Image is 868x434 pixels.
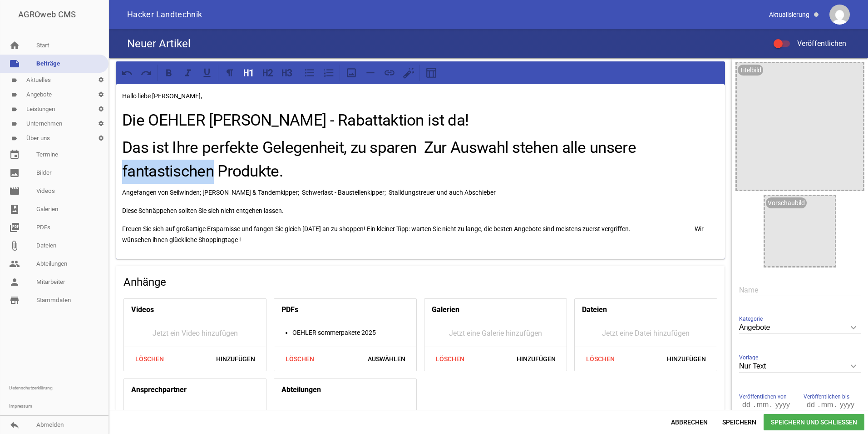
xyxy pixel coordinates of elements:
[274,401,416,427] div: Jetzt eine Abteilung hinzufügen
[739,399,755,411] input: dd
[9,419,20,430] i: reply
[127,10,202,19] span: Hacker Landtechnik
[9,222,20,233] i: picture_as_pdf
[755,399,771,411] input: mm
[428,351,472,367] span: Löschen
[94,102,108,116] i: settings
[509,351,563,367] span: Hinzufügen
[764,414,864,430] span: Speichern und Schließen
[9,204,20,215] i: photo_album
[846,320,861,335] i: keyboard_arrow_down
[575,321,717,347] div: Jetzt eine Datei hinzufügen
[9,167,20,178] i: image
[124,321,266,347] div: Jetzt ein Video hinzufügen
[142,407,266,418] li: [PERSON_NAME] Hacker Landtechnik
[292,327,416,338] li: OEHLER sommerpakete 2025
[739,392,787,401] span: Veröffentlichen von
[122,223,719,245] p: Freuen Sie sich auf großartige Ersparnisse und fangen Sie gleich [DATE] an zu shoppen! Ein kleine...
[9,149,20,160] i: event
[122,136,719,184] h1: Das ist Ihre perfekte Gelegenheit, zu sparen Zur Auswahl stehen alle unsere fantastischen Produkte.
[11,92,17,98] i: label
[9,240,20,251] i: attach_file
[94,131,108,146] i: settings
[123,275,717,289] h4: Anhänge
[11,77,17,83] i: label
[122,187,719,198] p: Angefangen von Seilwinden; [PERSON_NAME] & Tandemkipper; Schwerlast - Baustellenkipper; Stalldung...
[9,295,20,306] i: store_mall_directory
[94,116,108,131] i: settings
[9,186,20,197] i: movie
[804,399,819,411] input: dd
[424,321,567,347] div: Jetzt eine Galerie hinzufügen
[715,414,764,430] span: Speichern
[360,351,413,367] span: Auswählen
[122,91,719,101] p: Hallo liebe [PERSON_NAME],
[131,383,187,397] h4: Ansprechpartner
[122,109,719,133] h1: Die OEHLER [PERSON_NAME] - Rabattaktion ist da!
[9,58,20,69] i: note
[281,383,321,397] h4: Abteilungen
[127,36,191,51] h4: Neuer Artikel
[209,351,262,367] span: Hinzufügen
[11,121,17,127] i: label
[122,205,719,216] p: Diese Schnäppchen sollten Sie sich nicht entgehen lassen.
[94,73,108,87] i: settings
[660,351,713,367] span: Hinzufügen
[94,87,108,102] i: settings
[281,303,298,317] h4: PDFs
[804,392,849,401] span: Veröffentlichen bis
[432,303,459,317] h4: Galerien
[846,359,861,373] i: keyboard_arrow_down
[819,399,835,411] input: mm
[9,40,20,51] i: home
[128,351,171,367] span: Löschen
[771,399,794,411] input: yyyy
[131,303,154,317] h4: Videos
[11,136,17,141] i: label
[9,258,20,269] i: people
[582,303,607,317] h4: Dateien
[738,65,763,76] div: Titelbild
[278,351,321,367] span: Löschen
[9,277,20,288] i: person
[835,399,858,411] input: yyyy
[578,351,622,367] span: Löschen
[664,414,715,430] span: Abbrechen
[766,197,807,208] div: Vorschaubild
[786,39,846,48] span: Veröffentlichen
[11,106,17,112] i: label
